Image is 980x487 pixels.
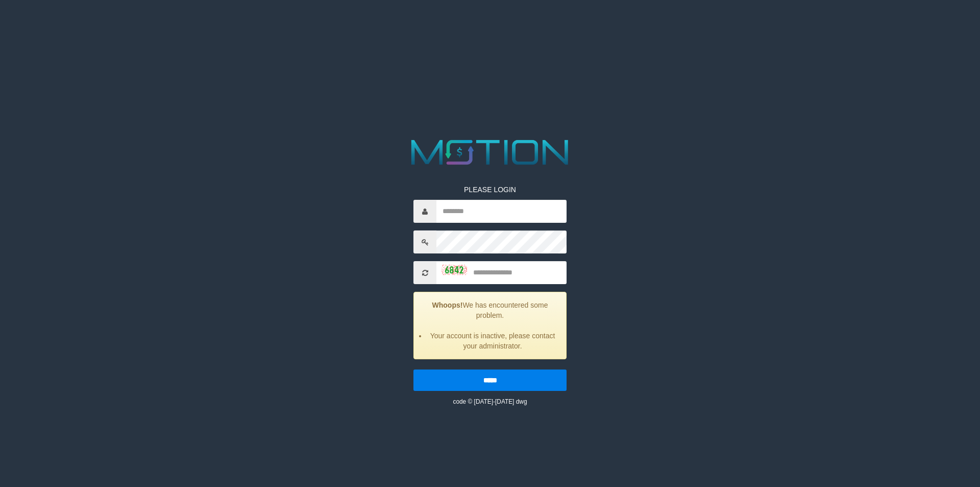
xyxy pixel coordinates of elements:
strong: Whoops! [432,301,463,309]
div: We has encountered some problem. [413,292,567,359]
small: code © [DATE]-[DATE] dwg [453,398,527,405]
p: PLEASE LOGIN [413,184,567,195]
img: captcha [442,265,467,275]
li: Your account is inactive, please contact your administrator. [427,331,558,351]
img: MOTION_logo.png [404,135,576,169]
